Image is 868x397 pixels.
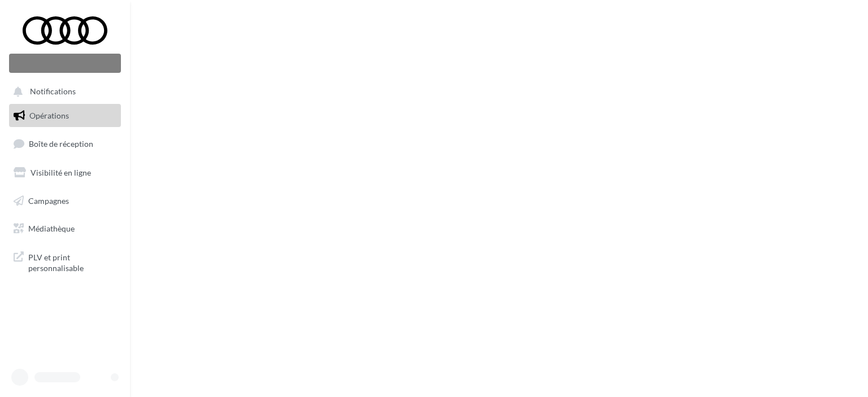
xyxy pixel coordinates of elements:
[31,168,91,177] span: Visibilité en ligne
[9,54,121,73] div: Nouvelle campagne
[7,189,123,213] a: Campagnes
[28,224,75,233] span: Médiathèque
[7,132,123,156] a: Boîte de réception
[7,217,123,241] a: Médiathèque
[30,87,76,97] span: Notifications
[7,161,123,185] a: Visibilité en ligne
[28,195,69,205] span: Campagnes
[7,245,123,278] a: PLV et print personnalisable
[7,104,123,128] a: Opérations
[28,250,116,274] span: PLV et print personnalisable
[29,139,93,149] span: Boîte de réception
[29,111,69,120] span: Opérations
